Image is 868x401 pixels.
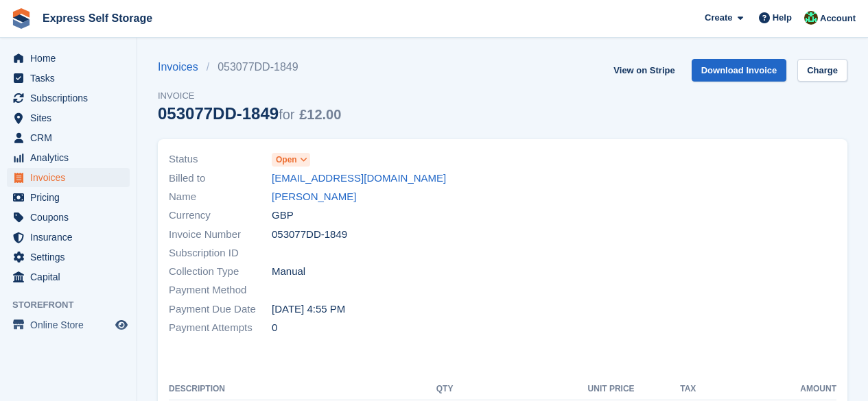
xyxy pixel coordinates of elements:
[30,148,113,167] span: Analytics
[30,228,113,247] span: Insurance
[169,264,272,280] span: Collection Type
[30,247,113,267] span: Settings
[169,320,272,336] span: Payment Attempts
[453,378,634,400] th: Unit Price
[169,151,272,167] span: Status
[7,108,130,127] a: menu
[37,7,158,29] a: Express Self Storage
[635,378,696,400] th: Tax
[705,11,732,25] span: Create
[692,59,787,82] a: Download Invoice
[7,208,130,227] a: menu
[388,378,454,400] th: QTY
[272,208,294,223] span: GBP
[30,49,113,68] span: Home
[7,247,130,267] a: menu
[7,188,130,207] a: menu
[7,128,130,147] a: menu
[169,227,272,243] span: Invoice Number
[30,168,113,187] span: Invoices
[820,12,856,25] span: Account
[276,154,297,166] span: Open
[804,11,818,25] img: Shakiyra Davis
[696,378,836,400] th: Amount
[158,59,207,75] a: Invoices
[272,171,446,186] a: [EMAIL_ADDRESS][DOMAIN_NAME]
[11,8,32,29] img: stora-icon-8386f47178a22dfd0bd8f6a31ec36ba5ce8667c1dd55bd0f319d3a0aa187defe.svg
[169,189,272,205] span: Name
[169,302,272,317] span: Payment Due Date
[7,69,130,88] a: menu
[272,264,305,280] span: Manual
[608,59,680,82] a: View on Stripe
[158,104,341,123] div: 053077DD-1849
[272,320,277,336] span: 0
[169,378,388,400] th: Description
[7,168,130,187] a: menu
[30,108,113,127] span: Sites
[169,245,272,261] span: Subscription ID
[113,317,130,333] a: Preview store
[7,228,130,247] a: menu
[797,59,847,82] a: Charge
[169,208,272,223] span: Currency
[7,315,130,335] a: menu
[30,128,113,147] span: CRM
[12,298,137,312] span: Storefront
[272,151,310,167] a: Open
[7,49,130,68] a: menu
[272,302,345,317] time: 2025-10-02 15:55:09 UTC
[7,148,130,167] a: menu
[169,282,272,298] span: Payment Method
[30,188,113,207] span: Pricing
[30,267,113,287] span: Capital
[169,171,272,186] span: Billed to
[30,88,113,108] span: Subscriptions
[272,189,356,205] a: [PERSON_NAME]
[30,69,113,88] span: Tasks
[30,315,113,335] span: Online Store
[7,88,130,108] a: menu
[30,208,113,227] span: Coupons
[279,107,294,122] span: for
[158,59,341,75] nav: breadcrumbs
[7,267,130,287] a: menu
[272,227,347,243] span: 053077DD-1849
[773,11,792,25] span: Help
[299,107,341,122] span: £12.00
[158,89,341,103] span: Invoice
